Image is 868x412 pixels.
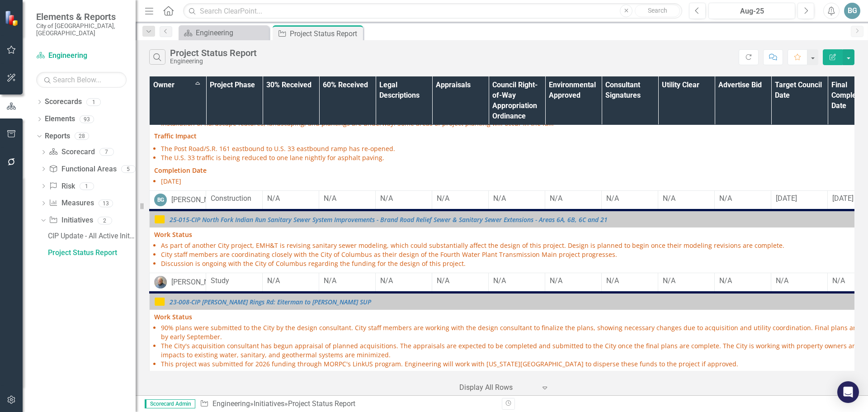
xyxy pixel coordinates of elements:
td: Double-Click to Edit [602,191,658,210]
a: Project Status Report [46,246,136,260]
span: Construction [211,194,251,203]
div: 1 [86,98,101,106]
div: CIP Update - All Active Initiatives [48,232,136,240]
button: Aug-25 [708,3,795,19]
td: Double-Click to Edit [319,191,376,210]
td: Double-Click to Edit [545,273,602,293]
input: Search Below... [36,72,127,88]
td: Double-Click to Edit [658,273,715,293]
div: N/A [606,194,653,204]
strong: Work Status [154,313,192,321]
td: Double-Click to Edit [715,273,771,293]
span: Study [211,276,229,285]
div: 1 [80,182,94,190]
div: 5 [121,165,136,173]
td: Double-Click to Edit [206,273,263,293]
td: Double-Click to Edit [545,191,602,210]
a: Functional Areas [49,164,116,175]
td: Double-Click to Edit [432,273,489,293]
div: Open Intercom Messenger [837,381,859,403]
div: N/A [324,276,371,286]
img: ClearPoint Strategy [5,10,20,26]
td: Double-Click to Edit [206,191,263,210]
div: N/A [493,276,540,286]
a: Measures [49,198,94,208]
img: Jared Groves [154,276,167,289]
input: Search ClearPoint... [183,3,682,19]
div: Project Status Report [170,48,257,58]
td: Double-Click to Edit [150,273,206,293]
td: Double-Click to Edit [376,273,432,293]
a: Elements [45,114,75,124]
a: CIP Update - All Active Initiatives [46,229,136,243]
td: Double-Click to Edit [771,273,828,293]
div: Engineering [196,27,267,38]
div: Engineering [170,58,257,65]
td: Double-Click to Edit [432,191,489,210]
td: Double-Click to Edit [376,191,432,210]
div: Project Status Report [290,28,361,39]
a: Reports [45,131,70,142]
div: N/A [663,276,710,286]
span: [DATE] [776,194,797,203]
div: 7 [99,148,114,156]
span: Search [648,7,667,14]
a: Scorecard [49,147,94,157]
a: Initiatives [49,215,93,226]
button: Search [635,5,680,17]
div: [PERSON_NAME] [171,195,226,205]
div: N/A [437,276,484,286]
div: 13 [99,199,113,207]
div: N/A [437,194,484,204]
div: N/A [719,276,766,286]
div: N/A [550,194,597,204]
img: Near Target [154,296,165,307]
div: » » [200,399,495,409]
div: N/A [776,276,823,286]
td: Double-Click to Edit [602,273,658,293]
div: N/A [324,194,371,204]
td: Double-Click to Edit [150,191,206,210]
div: 93 [80,115,94,123]
div: N/A [267,194,314,204]
td: Double-Click to Edit [489,273,545,293]
a: Initiatives [254,399,284,408]
a: Engineering [36,51,127,61]
button: BG [844,3,860,19]
div: 28 [75,133,89,140]
td: Double-Click to Edit [263,191,319,210]
a: Engineering [181,27,267,38]
strong: Traffic Impact [154,132,197,140]
td: Double-Click to Edit [263,273,319,293]
td: Double-Click to Edit [658,191,715,210]
div: N/A [663,194,710,204]
td: Double-Click to Edit [319,273,376,293]
small: City of [GEOGRAPHIC_DATA], [GEOGRAPHIC_DATA] [36,22,127,37]
span: Scorecard Admin [145,399,195,408]
div: Project Status Report [288,399,355,408]
div: 2 [98,217,112,224]
span: Elements & Reports [36,11,127,22]
strong: Work Status [154,230,192,239]
div: N/A [267,276,314,286]
div: N/A [380,194,427,204]
img: Near Target [154,214,165,225]
strong: Completion Date [154,166,207,175]
td: Double-Click to Edit [489,191,545,210]
div: BG [154,194,167,206]
td: Double-Click to Edit [771,191,828,210]
td: Double-Click to Edit [715,191,771,210]
div: N/A [493,194,540,204]
a: Engineering [212,399,250,408]
div: N/A [550,276,597,286]
div: N/A [606,276,653,286]
div: [PERSON_NAME] [171,277,226,288]
div: N/A [380,276,427,286]
div: Project Status Report [48,249,136,257]
span: [DATE] [832,194,854,203]
a: Scorecards [45,97,82,107]
div: N/A [719,194,766,204]
div: Aug-25 [712,6,792,17]
a: Risk [49,181,75,192]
